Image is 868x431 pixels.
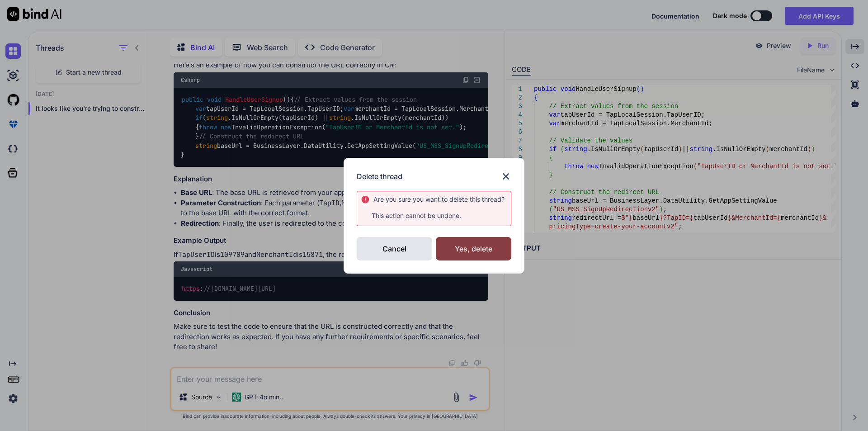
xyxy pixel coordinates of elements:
div: Are you sure you want to delete this ? [373,195,505,204]
p: This action cannot be undone. [361,211,511,220]
div: Yes, delete [436,237,511,260]
span: thread [480,195,501,203]
img: close [500,171,511,182]
div: Cancel [357,237,432,260]
h3: Delete thread [357,171,402,182]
